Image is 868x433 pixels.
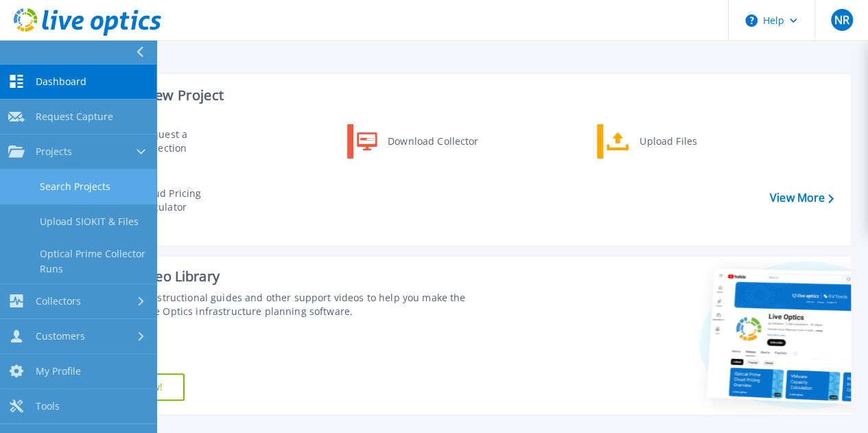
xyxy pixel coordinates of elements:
span: Dashboard [36,75,86,88]
a: Download Collector [347,124,488,159]
div: Request a Collection [134,128,234,155]
span: Request Capture [36,110,113,123]
span: Projects [36,145,72,158]
span: My Profile [36,365,81,377]
div: Download Collector [381,128,484,155]
h3: Start a New Project [97,88,833,103]
div: Upload Files [633,128,734,155]
span: Customers [36,330,85,342]
div: Cloud Pricing Calculator [132,187,234,214]
a: Upload Files [597,124,738,159]
span: NR [834,14,849,25]
div: Find tutorials, instructional guides and other support videos to help you make the most of your L... [80,291,488,318]
a: Cloud Pricing Calculator [97,183,237,218]
a: View More [770,191,834,204]
span: Tools [36,400,60,412]
span: Collectors [36,295,81,307]
a: Request a Collection [97,124,237,159]
div: Support Video Library [80,268,488,285]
